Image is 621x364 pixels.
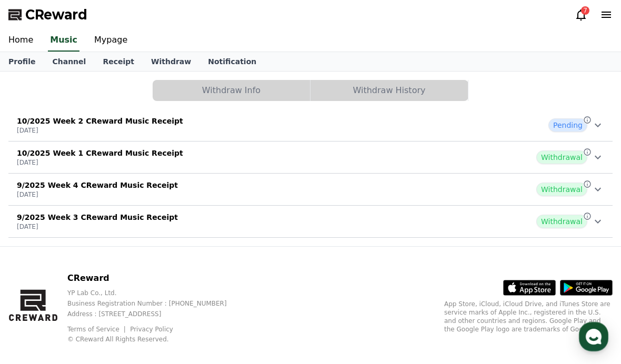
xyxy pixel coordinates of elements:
[94,52,143,71] a: Receipt
[48,29,79,52] a: Music
[67,310,244,318] p: Address : [STREET_ADDRESS]
[17,116,183,126] p: 10/2025 Week 2 CReward Music Receipt
[536,183,587,196] span: Withdrawal
[153,80,310,101] button: Withdraw Info
[8,174,613,206] button: 9/2025 Week 4 CReward Music Receipt [DATE] Withdrawal
[199,52,265,71] a: Notification
[8,206,613,238] button: 9/2025 Week 3 CReward Music Receipt [DATE] Withdrawal
[17,212,178,223] p: 9/2025 Week 3 CReward Music Receipt
[67,289,244,297] p: YP Lab Co., Ltd.
[444,300,613,333] p: App Store, iCloud, iCloud Drive, and iTunes Store are service marks of Apple Inc., registered in ...
[8,6,87,23] a: CReward
[310,80,468,101] a: Withdraw History
[575,8,587,21] a: 7
[130,326,173,333] a: Privacy Policy
[581,6,589,15] div: 7
[44,52,94,71] a: Channel
[67,299,244,308] p: Business Registration Number : [PHONE_NUMBER]
[67,335,244,343] p: © CReward All Rights Reserved.
[86,29,136,52] a: Mypage
[17,190,178,199] p: [DATE]
[17,180,178,190] p: 9/2025 Week 4 CReward Music Receipt
[8,141,613,174] button: 10/2025 Week 1 CReward Music Receipt [DATE] Withdrawal
[310,80,468,101] button: Withdraw History
[536,150,587,164] span: Withdrawal
[17,148,183,158] p: 10/2025 Week 1 CReward Music Receipt
[536,215,587,228] span: Withdrawal
[67,272,244,285] p: CReward
[67,326,127,333] a: Terms of Service
[17,223,178,231] p: [DATE]
[17,126,183,135] p: [DATE]
[17,158,183,167] p: [DATE]
[548,118,587,132] span: Pending
[143,52,199,71] a: Withdraw
[8,109,613,141] button: 10/2025 Week 2 CReward Music Receipt [DATE] Pending
[25,6,87,23] span: CReward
